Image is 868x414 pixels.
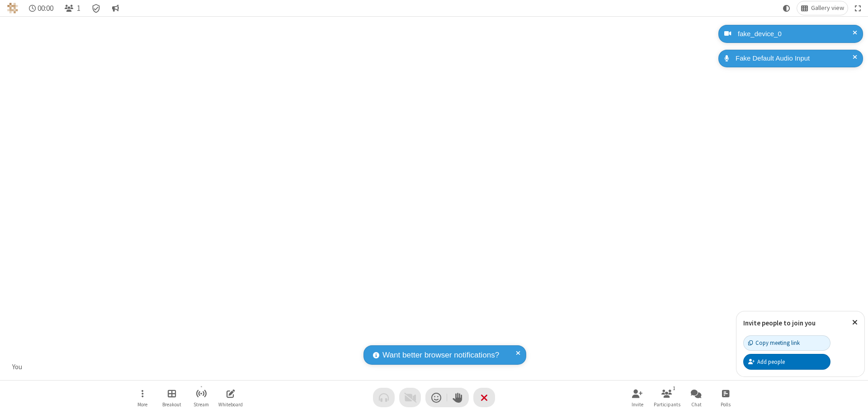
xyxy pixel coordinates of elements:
[399,388,421,407] button: Video
[373,388,395,407] button: Audio problem - check your Internet connection or call by phone
[683,385,710,410] button: Open chat
[811,5,844,12] span: Gallery view
[188,385,215,410] button: Start streaming
[624,385,651,410] button: Invite participants (⌘+Shift+I)
[732,53,856,64] div: Fake Default Audio Input
[425,388,447,407] button: Send a reaction
[654,402,680,407] span: Participants
[779,1,794,15] button: Using system theme
[743,335,830,351] button: Copy meeting link
[712,385,739,410] button: Open poll
[845,311,864,334] button: Close popover
[88,1,105,15] div: Meeting details Encryption enabled
[473,388,495,407] button: End or leave meeting
[158,385,185,410] button: Manage Breakout Rooms
[797,1,848,15] button: Change layout
[851,1,865,15] button: Fullscreen
[129,385,156,410] button: Open menu
[721,402,731,407] span: Polls
[162,402,181,407] span: Breakout
[108,1,123,15] button: Conversation
[743,319,816,327] label: Invite people to join you
[735,29,856,39] div: fake_device_0
[7,3,18,14] img: QA Selenium DO NOT DELETE OR CHANGE
[670,384,678,392] div: 1
[743,354,830,369] button: Add people
[217,385,244,410] button: Open shared whiteboard
[77,4,80,13] span: 1
[218,402,243,407] span: Whiteboard
[447,388,469,407] button: Raise hand
[748,339,800,347] div: Copy meeting link
[193,402,209,407] span: Stream
[691,402,702,407] span: Chat
[137,402,147,407] span: More
[9,362,26,372] div: You
[61,1,84,15] button: Open participant list
[653,385,680,410] button: Open participant list
[38,4,53,13] span: 00:00
[632,402,643,407] span: Invite
[382,349,499,361] span: Want better browser notifications?
[25,1,57,15] div: Timer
